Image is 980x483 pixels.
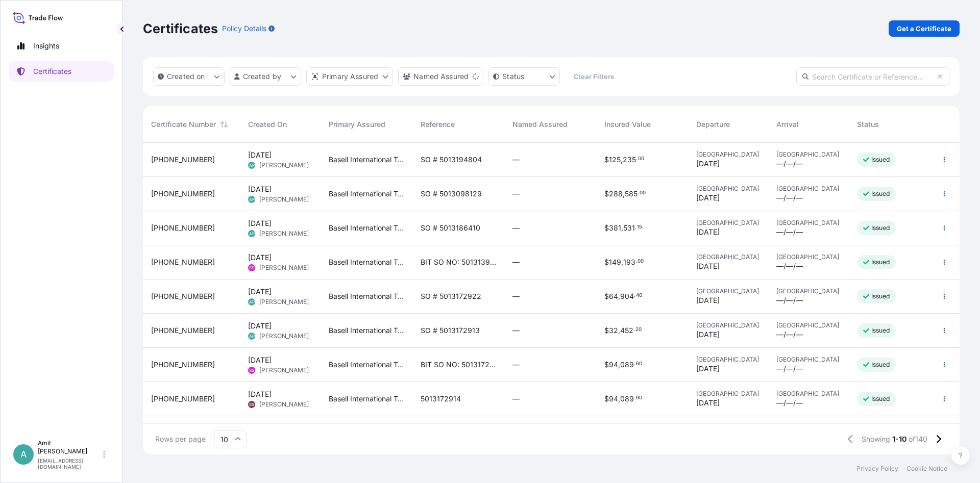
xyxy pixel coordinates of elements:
span: 40 [636,294,642,297]
span: 00 [640,191,646,195]
a: Get a Certificate [889,20,960,37]
span: 94 [609,395,618,402]
span: . [634,396,635,400]
p: Issued [871,190,890,198]
span: Basell International Trading FZE [329,155,404,165]
span: 149 [609,259,621,266]
span: [GEOGRAPHIC_DATA] [696,150,761,159]
span: 20 [635,328,642,332]
span: Basell International Trading FZE [329,223,404,233]
p: Issued [871,258,890,266]
span: [PHONE_NUMBER] [151,394,215,404]
a: Privacy Policy [856,465,898,473]
a: Certificates [9,61,114,82]
span: —/—/— [776,261,803,271]
span: Status [857,119,879,130]
span: SS [249,399,254,410]
span: Basell International Trading FZE [329,257,404,267]
span: [DATE] [696,329,720,340]
span: [GEOGRAPHIC_DATA] [696,390,761,398]
span: 235 [623,156,636,163]
span: Basell International Trading FZE [329,189,404,199]
span: — [512,257,520,267]
p: Created by [243,71,282,82]
span: , [618,395,620,402]
span: AP [249,160,255,170]
span: [GEOGRAPHIC_DATA] [776,287,841,295]
span: [PHONE_NUMBER] [151,223,215,233]
p: Named Assured [413,71,469,82]
span: Created On [248,119,287,130]
p: Policy Details [222,23,266,34]
span: —/—/— [776,227,803,237]
span: [DATE] [696,261,720,271]
span: AP [249,331,255,341]
span: 15 [637,225,642,229]
span: 288 [609,190,623,197]
span: Basell International Trading FZE [329,291,404,301]
span: . [638,191,639,195]
span: 125 [609,156,621,163]
span: Rows per page [155,434,206,444]
span: 32 [609,327,618,334]
span: AP [249,297,255,307]
span: , [618,293,620,300]
span: — [512,189,520,199]
p: Issued [871,326,890,335]
span: 00 [638,157,644,161]
span: 531 [623,224,635,232]
span: [GEOGRAPHIC_DATA] [776,355,841,364]
span: [DATE] [696,159,720,169]
span: [GEOGRAPHIC_DATA] [776,321,841,329]
span: 381 [609,224,621,232]
span: SO # 5013186410 [421,223,480,233]
span: — [512,291,520,301]
span: 1-10 [892,434,906,444]
button: cargoOwner Filter options [398,67,483,86]
span: [DATE] [696,193,720,203]
span: [DATE] [248,252,272,263]
span: Certificate Number [151,119,216,130]
p: Issued [871,224,890,232]
span: [DATE] [248,150,272,160]
span: , [623,190,625,197]
span: Named Assured [512,119,568,130]
a: Insights [9,36,114,56]
span: [DATE] [248,321,272,331]
span: Reference [421,119,455,130]
p: Clear Filters [574,71,614,82]
span: 904 [620,293,634,300]
span: 64 [609,293,618,300]
span: $ [604,293,609,300]
span: A [20,449,27,460]
span: AP [249,228,255,239]
p: Cookie Notice [906,465,947,473]
span: [GEOGRAPHIC_DATA] [696,219,761,227]
span: [PERSON_NAME] [259,195,309,204]
span: [GEOGRAPHIC_DATA] [776,150,841,159]
p: Issued [871,395,890,403]
span: 60 [636,396,642,400]
span: [DATE] [248,218,272,228]
span: , [621,259,623,266]
span: [PHONE_NUMBER] [151,291,215,301]
span: 193 [623,259,635,266]
span: — [512,155,520,165]
p: Primary Assured [322,71,378,82]
span: [DATE] [696,295,720,306]
span: Basell International Trading FZE [329,360,404,370]
span: [DATE] [696,364,720,374]
p: Certificates [33,66,71,77]
span: 089 [620,361,634,368]
span: SO # 5013194804 [421,155,482,165]
span: — [512,394,520,404]
span: Basell International Trading FZE [329,394,404,404]
span: $ [604,259,609,266]
span: — [512,223,520,233]
span: —/—/— [776,398,803,408]
span: [PERSON_NAME] [259,161,309,169]
span: [PERSON_NAME] [259,400,309,409]
span: [DATE] [248,287,272,297]
span: AP [249,194,255,205]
